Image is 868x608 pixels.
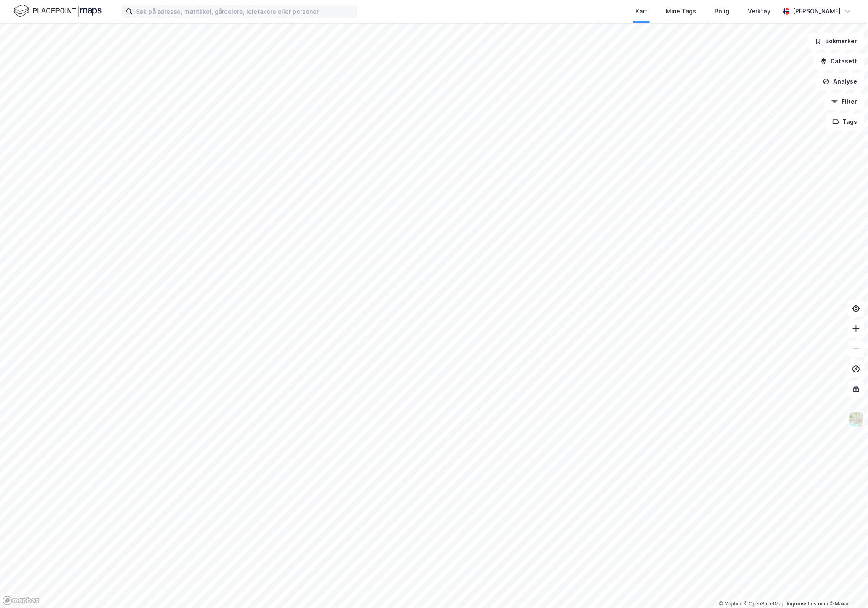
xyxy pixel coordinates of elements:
div: Kontrollprogram for chat [826,568,868,608]
a: OpenStreetMap [744,601,785,607]
img: Z [848,411,864,427]
button: Filter [824,93,865,110]
input: Søk på adresse, matrikkel, gårdeiere, leietakere eller personer [132,5,357,18]
div: Mine Tags [666,6,696,16]
button: Datasett [813,53,865,70]
a: Improve this map [787,601,828,607]
div: Kart [636,6,647,16]
iframe: Chat Widget [826,568,868,608]
a: Mapbox [719,601,742,607]
div: Verktøy [748,6,770,16]
button: Analyse [816,73,865,90]
div: [PERSON_NAME] [793,6,841,16]
button: Bokmerker [808,33,865,50]
a: Mapbox homepage [3,596,40,605]
img: logo.f888ab2527a4732fd821a326f86c7f29.svg [13,4,102,18]
button: Tags [826,113,865,130]
div: Bolig [715,6,729,16]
